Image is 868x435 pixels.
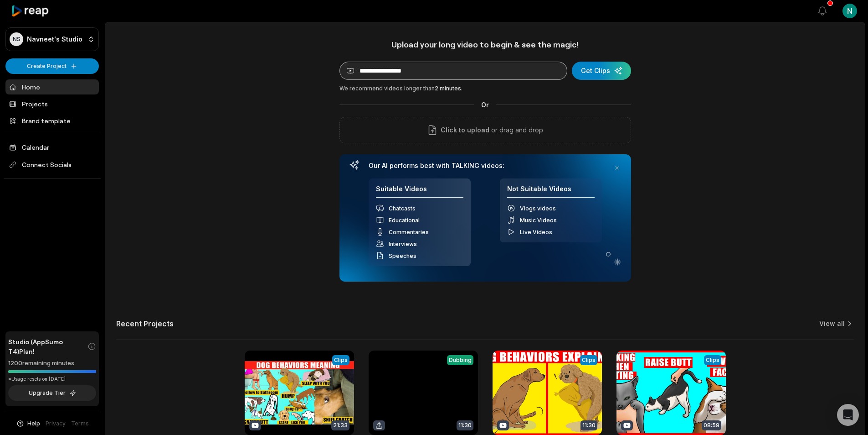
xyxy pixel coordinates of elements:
[16,419,40,428] button: Help
[389,217,420,224] span: Educational
[8,376,96,383] div: *Usage resets on [DATE]
[474,100,496,110] span: Or
[27,35,82,43] p: Navneet's Studio
[5,157,99,173] span: Connect Socials
[116,319,174,328] h2: Recent Projects
[520,229,552,236] span: Live Videos
[376,185,463,198] h4: Suitable Videos
[389,241,417,247] span: Interviews
[389,229,429,236] span: Commentaries
[5,113,99,128] a: Brand template
[572,62,631,80] button: Get Clips
[8,385,96,401] button: Upgrade Tier
[5,140,99,155] a: Calendar
[10,32,23,46] div: NS
[71,419,89,428] a: Terms
[819,319,845,328] a: View all
[520,217,557,224] span: Music Videos
[339,39,631,50] h1: Upload your long video to begin & see the magic!
[8,359,96,368] div: 1200 remaining minutes
[489,125,543,136] p: or drag and drop
[339,84,631,93] div: We recommend videos longer than .
[389,252,416,259] span: Speeches
[8,337,87,356] span: Studio (AppSumo T4) Plan!
[46,419,66,428] a: Privacy
[27,419,40,428] span: Help
[441,125,489,136] span: Click to upload
[5,58,99,74] button: Create Project
[507,185,595,198] h4: Not Suitable Videos
[837,404,859,426] div: Open Intercom Messenger
[435,85,461,92] span: 2 minutes
[389,205,416,212] span: Chatcasts
[5,79,99,94] a: Home
[5,96,99,111] a: Projects
[520,205,556,212] span: Vlogs videos
[369,162,602,170] h3: Our AI performs best with TALKING videos:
